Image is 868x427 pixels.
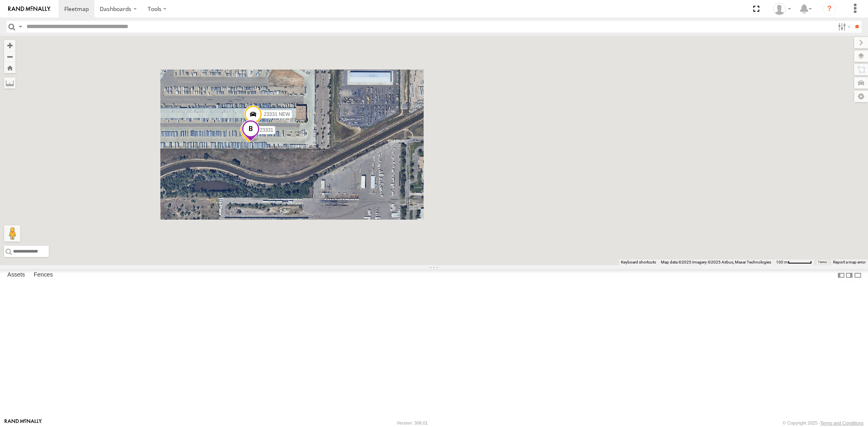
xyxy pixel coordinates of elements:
img: rand-logo.svg [8,6,50,12]
button: Drag Pegman onto the map to open Street View [4,225,20,242]
button: Zoom in [4,40,15,51]
label: Search Filter Options [835,21,852,33]
button: Keyboard shortcuts [621,259,656,265]
label: Map Settings [854,91,868,102]
span: 23331 NEW [264,111,290,117]
a: Terms and Conditions [820,420,864,425]
label: Measure [4,77,15,89]
label: Dock Summary Table to the Left [837,269,845,281]
div: © Copyright 2025 - [783,420,864,425]
a: Visit our Website [4,419,42,427]
span: 23331 [260,127,273,133]
a: Terms (opens in new tab) [818,261,827,264]
button: Zoom Home [4,62,15,73]
i: ? [823,2,836,15]
div: Version: 308.01 [397,420,428,425]
label: Assets [3,270,29,281]
a: Report a map error [833,260,866,264]
label: Hide Summary Table [854,269,862,281]
label: Fences [30,270,57,281]
span: Map data ©2025 Imagery ©2025 Airbus, Maxar Technologies [661,260,771,264]
label: Dock Summary Table to the Right [845,269,853,281]
label: Search Query [17,21,24,33]
button: Map Scale: 100 m per 55 pixels [774,259,814,265]
span: 100 m [776,260,788,264]
button: Zoom out [4,51,15,62]
div: Sardor Khadjimedov [770,3,794,15]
